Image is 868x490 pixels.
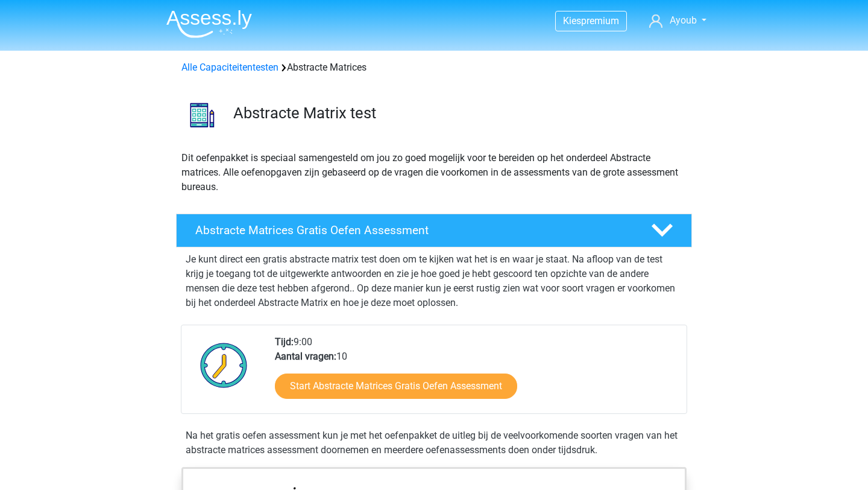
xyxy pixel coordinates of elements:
[275,336,294,348] b: Tijd:
[181,151,687,194] p: Dit oefenpakket is speciaal samengesteld om jou zo goed mogelijk voor te bereiden op het onderdee...
[171,214,697,247] a: Abstracte Matrices Gratis Oefen Assessment
[266,335,686,413] div: 9:00 10
[195,223,632,237] h4: Abstracte Matrices Gratis Oefen Assessment
[193,335,254,395] img: Klok
[670,14,697,26] span: Ayoub
[177,60,691,75] div: Abstracte Matrices
[177,89,228,141] img: abstracte matrices
[556,13,626,29] a: Kiespremium
[644,13,711,28] a: Ayoub
[581,15,619,27] span: premium
[181,62,278,73] a: Alle Capaciteitentesten
[563,15,581,27] span: Kies
[186,252,682,310] p: Je kunt direct een gratis abstracte matrix test doen om te kijken wat het is en waar je staat. Na...
[275,351,336,362] b: Aantal vragen:
[166,10,252,38] img: Assessly
[275,374,517,399] a: Start Abstracte Matrices Gratis Oefen Assessment
[181,428,687,457] div: Na het gratis oefen assessment kun je met het oefenpakket de uitleg bij de veelvoorkomende soorte...
[233,104,682,122] h3: Abstracte Matrix test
